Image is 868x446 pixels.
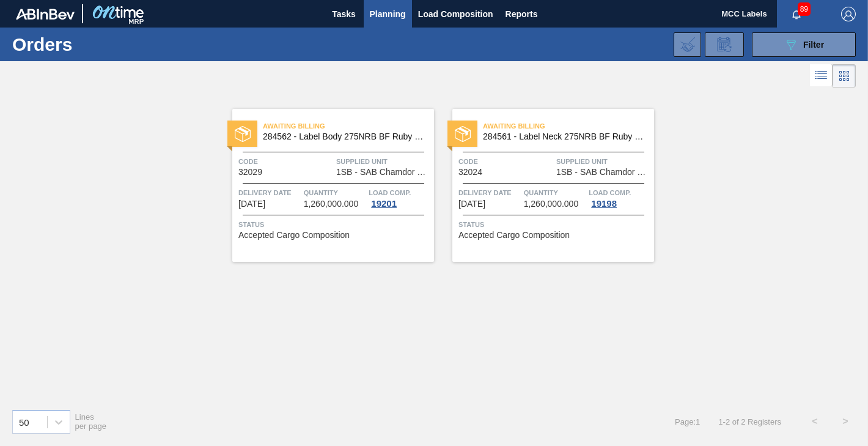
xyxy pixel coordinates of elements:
div: 50 [19,417,29,427]
span: Code [238,155,333,168]
a: statusAwaiting Billing284561 - Label Neck 275NRB BF Ruby PUCode32024Supplied Unit1SB - SAB Chamdo... [434,109,654,262]
div: Order Review Request [705,32,744,57]
span: 32029 [238,168,262,177]
a: Load Comp.19198 [589,187,651,209]
img: Logout [841,7,856,21]
span: Delivery Date [458,187,521,199]
span: 1SB - SAB Chamdor Brewery [336,168,431,177]
span: 89 [798,2,811,16]
div: 19201 [369,199,399,209]
button: > [830,406,861,437]
span: 32024 [458,168,482,177]
span: 284561 - Label Neck 275NRB BF Ruby PU [483,132,644,141]
span: 1SB - SAB Chamdor Brewery [556,168,651,177]
span: 1,260,000.000 [304,199,359,209]
span: 1 - 2 of 2 Registers [718,417,781,426]
div: Card Vision [833,64,856,87]
span: Status [458,218,651,231]
span: Accepted Cargo Composition [238,231,350,240]
h1: Orders [12,37,185,51]
span: Awaiting Billing [263,120,434,132]
img: TNhmsLtSVTkK8tSr43FrP2fwEKptu5GPRR3wAAAABJRU5ErkJggg== [16,9,75,20]
span: 09/24/2025 [238,199,265,209]
button: < [800,406,830,437]
span: Supplied Unit [556,155,651,168]
span: Quantity [304,187,366,199]
span: Status [238,218,431,231]
span: Page : 1 [675,417,700,426]
span: Delivery Date [238,187,301,199]
span: Filter [803,40,824,50]
span: Load Composition [418,7,493,21]
span: 09/25/2025 [458,199,485,209]
a: statusAwaiting Billing284562 - Label Body 275NRB BF Ruby PUCode32029Supplied Unit1SB - SAB Chamdo... [214,109,434,262]
div: 19198 [589,199,619,209]
span: 284562 - Label Body 275NRB BF Ruby PU [263,132,424,141]
a: Load Comp.19201 [369,187,431,209]
button: Notifications [777,6,816,23]
span: Planning [370,7,406,21]
img: status [455,126,471,142]
span: Reports [506,7,538,21]
span: Load Comp. [369,187,411,199]
img: status [235,126,251,142]
span: 1,260,000.000 [524,199,579,209]
span: Load Comp. [589,187,631,199]
div: Import Order Negotiation [674,32,701,57]
span: Lines per page [75,412,107,431]
span: Accepted Cargo Composition [458,231,570,240]
div: List Vision [810,64,833,87]
span: Code [458,155,553,168]
span: Supplied Unit [336,155,431,168]
span: Awaiting Billing [483,120,654,132]
button: Filter [752,32,856,57]
span: Tasks [331,7,358,21]
span: Quantity [524,187,586,199]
